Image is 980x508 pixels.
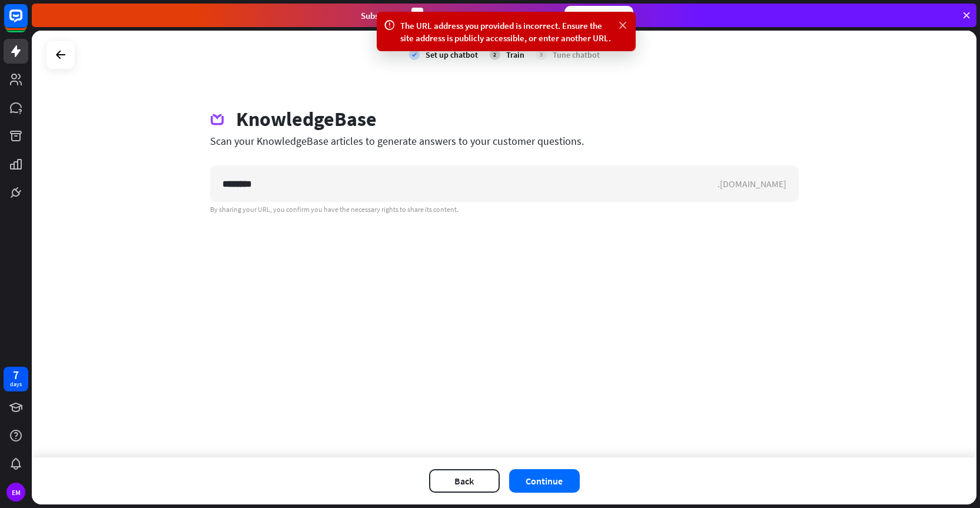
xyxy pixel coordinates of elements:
div: 7 [13,370,19,380]
div: Train [506,49,524,60]
div: Set up chatbot [426,49,478,60]
div: .[DOMAIN_NAME] [717,178,798,190]
div: The URL address you provided is incorrect. Ensure the site address is publicly accessible, or ent... [400,19,612,44]
div: 3 [411,8,423,24]
i: check [409,49,420,60]
div: Scan your KnowledgeBase articles to generate answers to your customer questions. [210,134,799,148]
button: Back [429,469,500,493]
a: 7 days [4,367,28,391]
div: By sharing your URL, you confirm you have the necessary rights to share its content. [210,205,799,214]
div: 2 [490,49,500,60]
div: Subscribe in days to get your first month for $1 [361,8,555,24]
div: EM [6,483,25,502]
div: KnowledgeBase [236,107,377,131]
div: Tune chatbot [553,49,600,60]
div: days [10,380,22,389]
div: Subscribe now [564,6,633,25]
button: Continue [509,469,580,493]
button: Open LiveChat chat widget [9,5,45,40]
div: 3 [536,49,547,60]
